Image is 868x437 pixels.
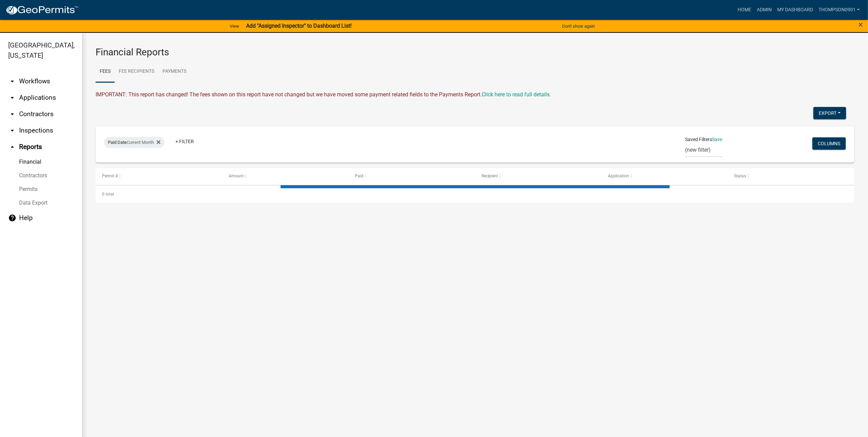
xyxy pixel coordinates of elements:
i: arrow_drop_up [8,143,16,151]
i: arrow_drop_down [8,110,16,118]
span: Paid Date [108,140,127,145]
i: arrow_drop_down [8,126,16,135]
span: Permit # [102,174,118,178]
div: 0 total [96,186,854,203]
datatable-header-cell: Recipient [475,168,602,185]
div: IMPORTANT: This report has changed! The fees shown on this report have not changed but we have mo... [96,91,854,99]
span: Application [608,174,629,178]
i: help [8,214,16,222]
span: Paid [355,174,364,178]
a: + Filter [170,135,199,148]
span: Saved Filters [685,136,712,143]
a: Payments [158,61,190,83]
a: My Dashboard [774,3,816,16]
datatable-header-cell: Amount [222,168,349,185]
a: Click here to read full details. [482,91,551,98]
a: Save [712,137,722,142]
strong: Add "Assigned Inspector" to Dashboard List! [246,23,352,29]
a: Home [735,3,754,16]
button: Don't show again [559,21,598,32]
a: Fees [96,61,115,83]
button: Export [813,107,846,119]
a: Fee Recipients [115,61,158,83]
span: × [858,20,863,29]
wm-modal-confirm: Upcoming Changes to Daily Fees Report [482,91,551,98]
span: Recipient [482,174,498,178]
h3: Financial Reports [96,46,854,58]
a: Admin [754,3,774,16]
a: thompson0901 [816,3,863,16]
datatable-header-cell: Permit # [96,168,222,185]
span: Status [735,174,746,178]
i: arrow_drop_down [8,77,16,85]
datatable-header-cell: Paid [348,168,475,185]
button: Columns [812,137,846,150]
datatable-header-cell: Status [728,168,855,185]
i: arrow_drop_down [8,94,16,102]
div: Current Month [104,137,165,148]
button: Close [858,21,863,29]
span: Amount [229,174,244,178]
a: View [227,21,242,32]
datatable-header-cell: Application [601,168,728,185]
